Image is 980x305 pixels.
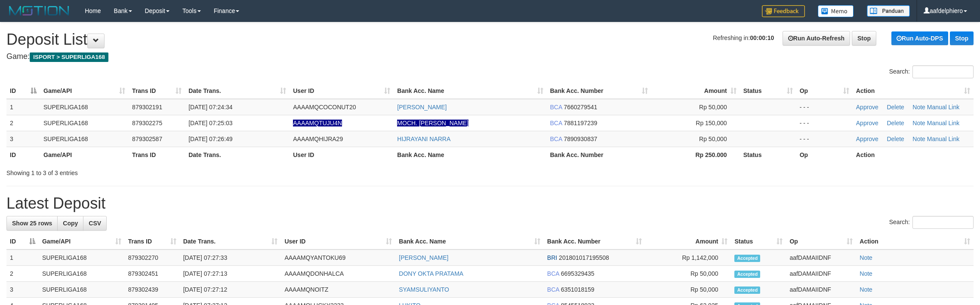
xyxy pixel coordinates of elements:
[860,286,872,293] a: Note
[6,99,40,115] td: 1
[867,5,910,17] img: panduan.png
[6,31,974,48] h1: Deposit List
[796,147,853,163] th: Op
[6,234,39,250] th: ID: activate to sort column descending
[394,147,546,163] th: Bank Acc. Name
[6,250,39,266] td: 1
[185,83,290,99] th: Date Trans.: activate to sort column ascending
[887,136,904,142] a: Delete
[6,147,40,163] th: ID
[699,104,727,111] span: Rp 50,000
[651,83,740,99] th: Amount: activate to sort column ascending
[39,250,125,266] td: SUPERLIGA168
[818,5,854,17] img: Button%20Memo.svg
[786,266,856,282] td: aafDAMAIIDNF
[544,234,645,250] th: Bank Acc. Number: activate to sort column ascending
[547,254,557,261] span: BRI
[547,83,651,99] th: Bank Acc. Number: activate to sort column ascending
[561,270,595,277] span: Copy 6695329435 to clipboard
[912,216,974,229] input: Search:
[293,104,356,111] span: AAAAMQCOCONUT20
[281,282,395,298] td: AAAAMQNOITZ
[927,136,960,142] a: Manual Link
[397,136,450,142] a: HIJRAYANI NARRA
[83,216,107,231] a: CSV
[125,250,180,266] td: 879302270
[39,282,125,298] td: SUPERLIGA168
[6,195,974,212] h1: Latest Deposit
[750,34,774,41] strong: 00:00:10
[180,282,281,298] td: [DATE] 07:27:12
[887,120,904,126] a: Delete
[891,31,948,45] a: Run Auto-DPS
[6,52,974,61] h4: Game:
[561,286,595,293] span: Copy 6351018159 to clipboard
[290,147,394,163] th: User ID
[6,83,40,99] th: ID: activate to sort column descending
[796,131,853,147] td: - - -
[564,120,597,126] span: Copy 7881197239 to clipboard
[547,286,559,293] span: BCA
[912,104,925,111] a: Note
[6,165,402,177] div: Showing 1 to 3 of 3 entries
[40,99,129,115] td: SUPERLIGA168
[397,120,468,126] a: MOCH. [PERSON_NAME]
[30,52,108,62] span: ISPORT > SUPERLIGA168
[912,120,925,126] a: Note
[853,147,974,163] th: Action
[39,234,125,250] th: Game/API: activate to sort column ascending
[188,136,232,142] span: [DATE] 07:26:49
[40,147,129,163] th: Game/API
[762,5,805,17] img: Feedback.jpg
[188,104,232,111] span: [DATE] 07:24:34
[550,136,562,142] span: BCA
[856,120,878,126] a: Approve
[645,282,731,298] td: Rp 50,000
[281,266,395,282] td: AAAAMQDONHALCA
[887,104,904,111] a: Delete
[293,136,343,142] span: AAAAMQHIJRA29
[740,83,796,99] th: Status: activate to sort column ascending
[559,254,609,261] span: Copy 201801017195508 to clipboard
[786,234,856,250] th: Op: activate to sort column ascending
[6,266,39,282] td: 2
[547,147,651,163] th: Bank Acc. Number
[796,115,853,131] td: - - -
[125,282,180,298] td: 879302439
[912,136,925,142] a: Note
[783,31,850,46] a: Run Auto-Refresh
[129,83,185,99] th: Trans ID: activate to sort column ascending
[40,131,129,147] td: SUPERLIGA168
[399,254,448,261] a: [PERSON_NAME]
[786,282,856,298] td: aafDAMAIIDNF
[713,34,774,41] span: Refreshing in:
[12,220,52,227] span: Show 25 rows
[6,4,72,17] img: MOTION_logo.png
[185,147,290,163] th: Date Trans.
[290,83,394,99] th: User ID: activate to sort column ascending
[63,220,78,227] span: Copy
[645,250,731,266] td: Rp 1,142,000
[188,120,232,126] span: [DATE] 07:25:03
[132,120,162,126] span: 879302275
[734,255,760,262] span: Accepted
[547,270,559,277] span: BCA
[129,147,185,163] th: Trans ID
[860,270,872,277] a: Note
[912,65,974,78] input: Search:
[699,136,727,142] span: Rp 50,000
[889,216,974,229] label: Search:
[564,104,597,111] span: Copy 7660279541 to clipboard
[40,83,129,99] th: Game/API: activate to sort column ascending
[927,120,960,126] a: Manual Link
[6,115,40,131] td: 2
[39,266,125,282] td: SUPERLIGA168
[550,104,562,111] span: BCA
[89,220,101,227] span: CSV
[853,83,974,99] th: Action: activate to sort column ascending
[180,266,281,282] td: [DATE] 07:27:13
[399,286,449,293] a: SYAMSULIYANTO
[394,83,546,99] th: Bank Acc. Name: activate to sort column ascending
[852,31,876,46] a: Stop
[796,99,853,115] td: - - -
